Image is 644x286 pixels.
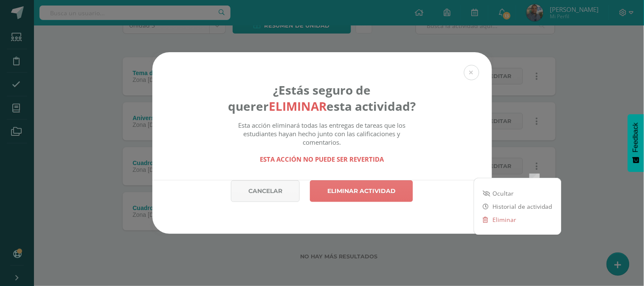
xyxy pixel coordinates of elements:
a: Historial de actividad [474,200,561,213]
a: Cancelar [231,180,300,202]
strong: Esta acción no puede ser revertida [260,155,384,163]
button: Feedback - Mostrar encuesta [628,114,644,172]
strong: eliminar [269,98,327,114]
a: Eliminar [474,213,561,226]
span: Feedback [632,123,640,152]
button: Close (Esc) [464,65,479,80]
a: Ocultar [474,187,561,200]
div: Esta acción eliminará todas las entregas de tareas que los estudiantes hayan hecho junto con las ... [228,121,416,163]
h4: ¿Estás seguro de querer esta actividad? [228,82,416,114]
a: Eliminar actividad [310,180,413,202]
